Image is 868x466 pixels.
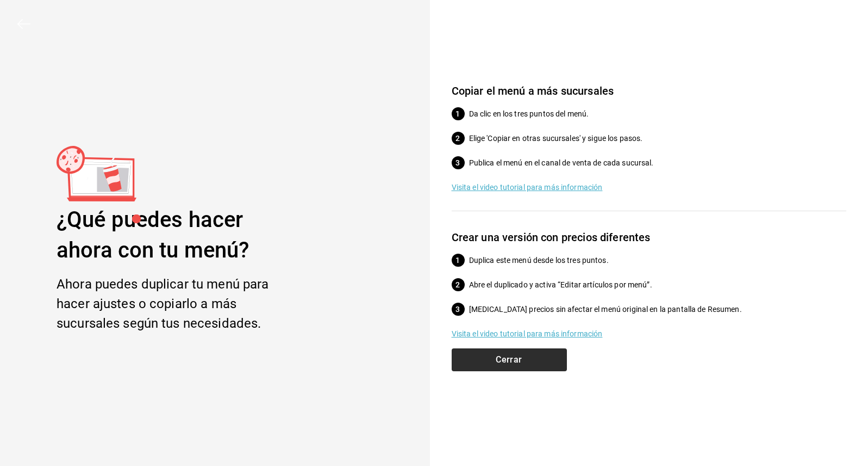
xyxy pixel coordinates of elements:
div: Ahora puedes duplicar tu menú para hacer ajustes o copiarlo a más sucursales según tus necesidades. [57,274,300,333]
h6: Copiar el menú a más sucursales [452,82,847,100]
p: Publica el menú en el canal de venta de cada sucursal. [469,157,847,169]
p: Duplica este menú desde los tres puntos. [469,255,847,266]
p: Da clic en los tres puntos del menú. [469,108,847,120]
p: [MEDICAL_DATA] precios sin afectar el menú original en la pantalla de Resumen. [469,304,847,315]
a: Visita el video tutorial para más información [452,328,847,340]
h6: Crear una versión con precios diferentes [452,229,847,246]
p: Elige 'Copiar en otras sucursales' y sigue los pasos. [469,133,847,144]
a: Visita el video tutorial para más información [452,182,847,193]
p: Abre el duplicado y activa “Editar artículos por menú”. [469,279,847,291]
button: Cerrar [452,348,567,371]
div: ¿Qué puedes hacer ahora con tu menú? [57,205,300,266]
